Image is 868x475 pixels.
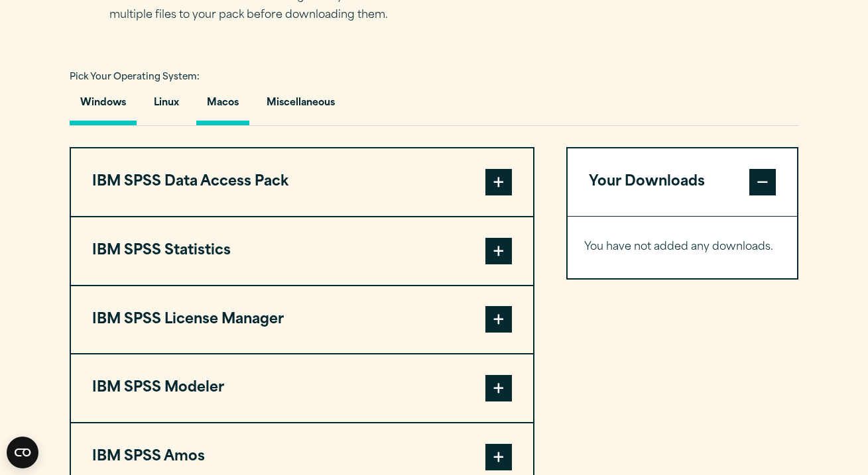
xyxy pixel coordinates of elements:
[256,87,345,125] button: Miscellaneous
[7,437,38,468] button: Open CMP widget
[196,87,249,125] button: Macos
[71,286,533,354] button: IBM SPSS License Manager
[71,148,533,216] button: IBM SPSS Data Access Pack
[143,87,190,125] button: Linux
[70,87,137,125] button: Windows
[71,354,533,422] button: IBM SPSS Modeler
[71,217,533,285] button: IBM SPSS Statistics
[584,238,781,257] p: You have not added any downloads.
[568,216,798,278] div: Your Downloads
[70,73,200,81] span: Pick Your Operating System:
[568,148,798,216] button: Your Downloads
